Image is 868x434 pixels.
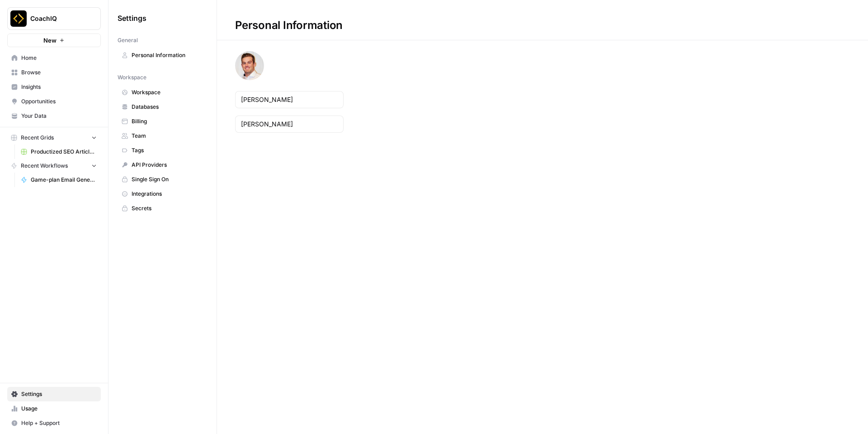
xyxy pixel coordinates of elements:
span: Insights [21,83,97,91]
span: Help + Support [21,419,97,427]
a: Browse [7,65,101,80]
span: Productized SEO Article Writer Grid [31,148,97,156]
a: Tags [118,143,208,158]
span: Game-plan Email Generator [31,176,97,184]
button: New [7,34,101,47]
span: Browse [21,68,97,77]
span: Settings [21,390,97,398]
span: CoachIQ [30,14,85,23]
span: Tags [132,146,203,154]
a: Insights [7,80,101,94]
button: Workspace: CoachIQ [7,7,101,30]
span: Secrets [132,204,203,212]
span: Databases [132,103,203,111]
a: Workspace [118,85,208,100]
a: Settings [7,387,101,401]
span: New [43,36,57,45]
span: Usage [21,405,97,413]
img: avatar [235,51,264,80]
span: Personal Information [132,51,203,59]
button: Recent Workflows [7,159,101,173]
a: Personal Information [118,48,208,63]
a: Team [118,129,208,143]
span: Settings [118,13,146,24]
span: Billing [132,117,203,125]
span: Single Sign On [132,175,203,183]
a: Secrets [118,201,208,216]
span: Recent Grids [21,134,54,142]
span: Integrations [132,190,203,198]
span: Workspace [132,88,203,96]
span: Your Data [21,112,97,120]
span: API Providers [132,161,203,169]
a: Your Data [7,109,101,123]
span: Team [132,132,203,140]
span: General [118,36,138,44]
div: Personal Information [217,18,361,33]
a: Single Sign On [118,172,208,187]
a: Opportunities [7,94,101,109]
span: Workspace [118,73,146,82]
span: Opportunities [21,97,97,106]
button: Help + Support [7,416,101,430]
a: Integrations [118,187,208,201]
button: Recent Grids [7,131,101,145]
a: API Providers [118,158,208,172]
span: Home [21,54,97,62]
span: Recent Workflows [21,162,68,170]
a: Home [7,51,101,65]
a: Usage [7,401,101,416]
a: Databases [118,100,208,114]
img: CoachIQ Logo [10,10,27,27]
a: Billing [118,114,208,129]
a: Game-plan Email Generator [17,173,101,187]
a: Productized SEO Article Writer Grid [17,145,101,159]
